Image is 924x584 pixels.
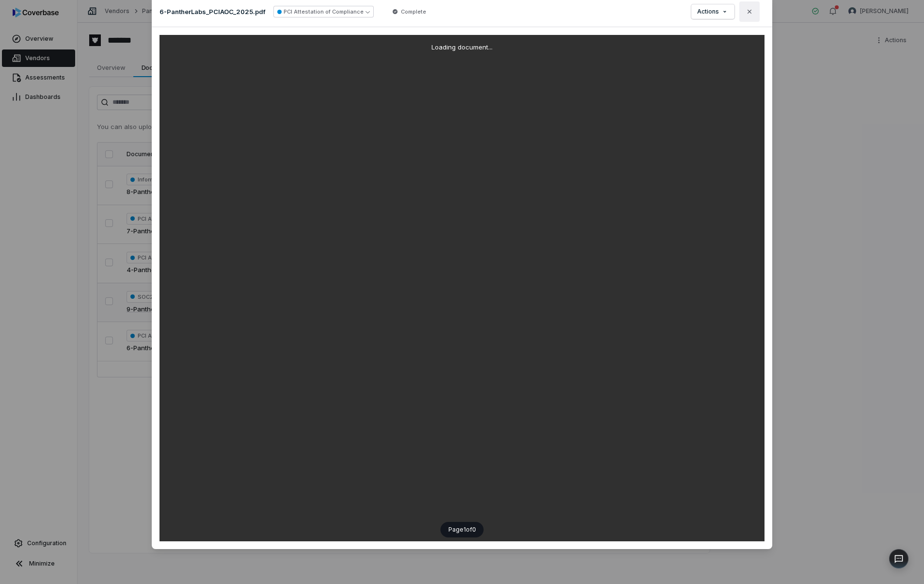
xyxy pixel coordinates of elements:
div: Loading document... [159,35,765,60]
span: Actions [697,8,719,16]
button: Actions [691,4,734,19]
span: Complete [401,8,426,16]
div: Page 1 of 0 [441,522,484,537]
button: PCI Attestation of Compliance [273,6,374,17]
p: 6-PantherLabs_PCIAOC_2025.pdf [159,7,266,16]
